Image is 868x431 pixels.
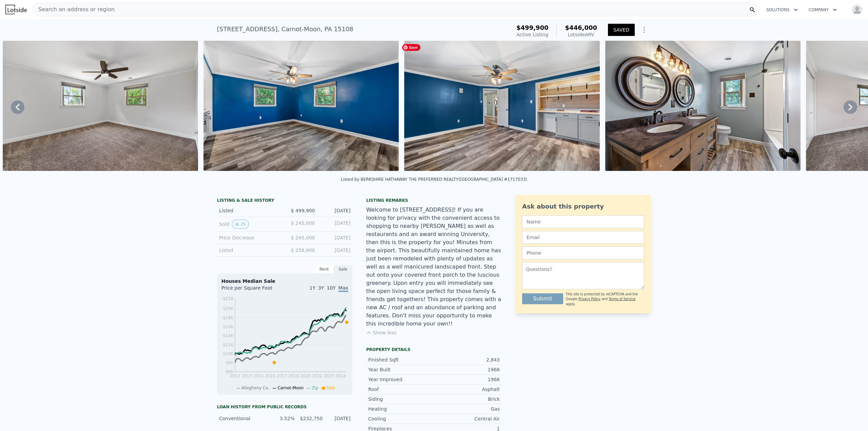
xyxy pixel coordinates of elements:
[341,177,527,182] div: Listed by BERKSHIRE HATHAWAY THE PREFERRED REALTY ([GEOGRAPHIC_DATA] #1717033)
[368,356,434,363] div: Finished Sqft
[221,278,348,285] div: Houses Median Sale
[277,374,287,378] tspan: 2017
[291,235,315,240] span: $ 245,000
[522,293,563,304] button: Submit
[241,374,252,378] tspan: 2013
[368,406,434,412] div: Heating
[225,360,233,365] tspan: $86
[366,198,502,203] div: Listing remarks
[434,406,500,412] div: Gas
[318,285,324,291] span: 3Y
[522,215,644,228] input: Name
[368,415,434,422] div: Cooling
[368,366,434,373] div: Year Built
[277,386,303,390] span: Carnot-Moon
[605,41,801,171] img: Sale: 167501398 Parcel: 92173029
[291,220,315,226] span: $ 245,000
[320,247,351,254] div: [DATE]
[232,220,249,229] button: View historical data
[609,297,635,301] a: Terms of Service
[219,247,279,254] div: Listed
[368,376,434,383] div: Year Improved
[225,370,233,374] tspan: $66
[522,247,644,259] input: Phone
[291,248,315,253] span: $ 258,900
[219,415,267,422] div: Conventional
[335,374,346,378] tspan: 2024
[402,44,420,51] span: Save
[434,356,500,363] div: 2,843
[761,4,803,16] button: Solutions
[203,41,399,171] img: Sale: 167501398 Parcel: 92173029
[219,207,279,214] div: Listed
[320,234,351,241] div: [DATE]
[320,220,351,229] div: [DATE]
[366,329,396,336] button: Show less
[223,351,233,356] tspan: $106
[327,285,336,291] span: 10Y
[324,374,334,378] tspan: 2023
[217,24,353,34] div: [STREET_ADDRESS] , Carnot-Moon , PA 15108
[320,207,351,214] div: [DATE]
[299,415,322,422] div: $232,750
[271,415,295,422] div: 3.52%
[522,231,644,244] input: Email
[522,202,644,211] div: Ask about this property
[219,220,279,229] div: Sold
[516,32,548,37] span: Active Listing
[404,41,599,171] img: Sale: 167501398 Parcel: 92173029
[338,285,348,292] span: Max
[608,24,635,36] button: SAVED
[368,386,434,393] div: Roof
[223,333,233,338] tspan: $146
[223,315,233,320] tspan: $186
[566,292,644,307] div: This site is protected by reCAPTCHA and the Google and apply.
[516,24,549,31] span: $499,900
[315,265,334,274] div: Rent
[565,24,597,31] span: $446,000
[312,386,318,390] span: Zip
[310,285,315,291] span: 1Y
[241,386,270,390] span: Allegheny Co.
[366,347,502,352] div: Property details
[327,415,351,422] div: [DATE]
[217,404,353,410] div: Loan history from public records
[565,31,597,38] div: Lotside ARV
[434,386,500,393] div: Asphalt
[289,374,299,378] tspan: 2019
[312,374,322,378] tspan: 2022
[803,4,842,16] button: Company
[852,4,863,15] img: avatar
[434,376,500,383] div: 1966
[366,206,502,328] div: Welcome to [STREET_ADDRESS]! If you are looking for privacy with the convenient access to shoppin...
[253,374,264,378] tspan: 2014
[223,306,233,311] tspan: $206
[368,396,434,403] div: Siding
[217,198,353,204] div: LISTING & SALE HISTORY
[223,296,233,301] tspan: $228
[223,325,233,329] tspan: $166
[434,415,500,422] div: Central Air
[434,396,500,403] div: Brick
[291,208,315,213] span: $ 499,900
[327,386,335,390] span: Sale
[230,374,240,378] tspan: 2012
[3,41,198,171] img: Sale: 167501398 Parcel: 92173029
[33,5,115,14] span: Search an address or region
[219,234,279,241] div: Price Decrease
[637,23,651,37] button: Show Options
[334,265,353,274] div: Sale
[434,366,500,373] div: 1966
[5,5,27,14] img: Lotside
[578,297,600,301] a: Privacy Policy
[221,285,285,295] div: Price per Square Foot
[223,342,233,347] tspan: $126
[300,374,311,378] tspan: 2020
[265,374,276,378] tspan: 2016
